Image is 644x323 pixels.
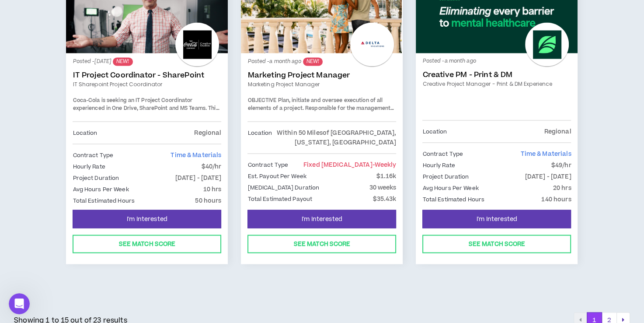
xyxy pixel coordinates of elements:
[303,160,397,169] span: Fixed [MEDICAL_DATA]
[247,128,272,147] p: Location
[175,173,222,183] p: [DATE] - [DATE]
[195,196,221,205] p: 50 hours
[422,57,571,65] p: Posted - a month ago
[9,293,30,314] iframe: Intercom live chat
[422,70,571,79] a: Creative PM - Print & DM
[422,194,484,204] p: Total Estimated Hours
[194,128,221,137] p: Regional
[171,151,221,159] span: Time & Materials
[422,149,463,158] p: Contract Type
[247,71,396,80] a: Marketing Project Manager
[373,194,397,204] p: $35.43k
[422,183,478,193] p: Avg Hours Per Week
[525,172,571,181] p: [DATE] - [DATE]
[73,161,105,171] p: Hourly Rate
[247,160,288,169] p: Contract Type
[73,71,221,80] a: IT Project Coordinator - SharePoint
[127,215,167,223] span: I'm Interested
[247,210,396,228] button: I'm Interested
[422,210,571,228] button: I'm Interested
[247,235,396,253] button: See Match Score
[520,149,571,158] span: Time & Materials
[247,171,306,181] p: Est. Payout Per Week
[73,128,97,137] p: Location
[272,128,396,147] p: Within 50 Miles of [GEOGRAPHIC_DATA], [US_STATE], [GEOGRAPHIC_DATA]
[73,173,119,183] p: Project Duration
[247,194,312,204] p: Total Estimated Payout
[73,57,221,66] p: Posted - [DATE]
[369,183,396,192] p: 30 weeks
[247,96,395,142] span: Plan, initiate and oversee execution of all elements of a project. Responsible for the management...
[73,196,135,205] p: Total Estimated Hours
[247,81,396,88] a: Marketing Project Manager
[302,215,342,223] span: I'm Interested
[422,160,455,170] p: Hourly Rate
[422,80,571,88] a: Creative Project Manager - Print & DM Experience
[247,57,396,66] p: Posted - a month ago
[553,183,571,193] p: 20 hrs
[422,126,447,136] p: Location
[376,171,397,181] p: $1.16k
[372,160,397,169] span: - weekly
[247,183,319,192] p: [MEDICAL_DATA] Duration
[541,194,571,204] p: 140 hours
[73,210,221,228] button: I'm Interested
[422,172,469,181] p: Project Duration
[73,96,219,134] span: Coca-Cola is seeking an IT Project Coordinator experienced in One Drive, SharePoint and MS Teams....
[544,126,571,136] p: Regional
[303,57,323,66] sup: NEW!
[73,81,221,88] a: IT Sharepoint Project Coordinator
[551,160,571,170] p: $49/hr
[73,235,221,253] button: See Match Score
[247,96,276,104] span: OBJECTIVE
[477,215,517,223] span: I'm Interested
[202,161,222,171] p: $40/hr
[203,184,222,194] p: 10 hrs
[73,184,129,194] p: Avg Hours Per Week
[113,57,132,66] sup: NEW!
[73,150,113,160] p: Contract Type
[422,235,571,253] button: See Match Score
